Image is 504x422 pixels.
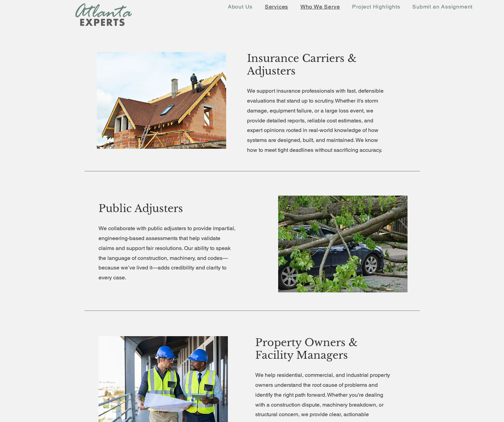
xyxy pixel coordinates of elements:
[412,3,473,10] span: Submit an Assignment
[97,52,226,149] img: Roofing a House
[75,3,132,26] img: New Logo Transparent Background_edited.png
[278,196,408,292] img: Collapsed Tree
[99,202,183,215] span: Public Adjusters
[99,225,235,281] span: We collaborate with public adjusters to provide impartial, engineering-based assessments that hel...
[228,3,253,10] span: About Us
[247,52,357,77] span: Insurance Carriers & Adjusters
[255,336,358,361] span: Property Owners & Facility Managers
[247,88,384,153] span: We support insurance professionals with fast, defensible evaluations that stand up to scrutiny. W...
[352,3,400,10] span: Project Highlights
[300,3,340,10] span: Who We Serve
[265,3,288,10] span: Services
